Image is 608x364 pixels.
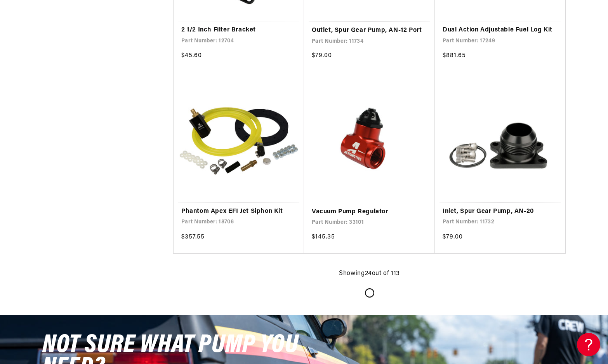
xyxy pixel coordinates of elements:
a: Vacuum Pump Regulator [312,207,427,217]
a: Phantom Apex EFI Jet Siphon Kit [181,207,296,217]
span: 24 [365,270,372,277]
a: Inlet, Spur Gear Pump, AN-20 [443,207,558,217]
a: Outlet, Spur Gear Pump, AN-12 Port [312,26,427,36]
a: Dual Action Adjustable Fuel Log Kit [443,25,558,35]
a: 2 1/2 Inch Filter Bracket [181,25,296,35]
p: Showing out of 113 [339,269,400,279]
